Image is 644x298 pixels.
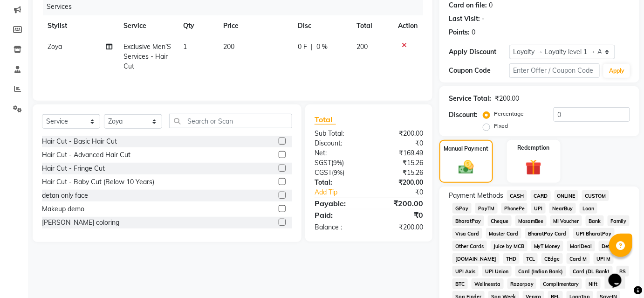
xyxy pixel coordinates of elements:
span: 9% [333,159,342,166]
img: _gift.svg [521,158,547,178]
div: ₹200.00 [369,178,430,187]
div: ( ) [308,158,369,168]
span: Card (Indian Bank) [515,266,567,277]
div: [PERSON_NAME] coloring [42,218,119,228]
span: Total [315,115,336,125]
div: Coupon Code [449,66,509,76]
div: Makeup demo [42,204,84,214]
span: NearBuy [549,203,576,214]
span: TCL [523,253,538,264]
th: Action [392,15,423,36]
span: Razorpay [507,278,537,289]
span: MI Voucher [550,215,582,226]
span: | [311,42,313,52]
span: Master Card [486,228,521,239]
span: Card (DL Bank) [570,266,613,277]
th: Stylist [42,15,118,36]
div: Sub Total: [308,129,369,139]
div: ₹200.00 [495,94,519,104]
label: Percentage [494,110,524,118]
span: Nift [586,278,601,289]
span: PhonePe [501,203,528,214]
div: ₹200.00 [369,222,430,232]
span: Loan [580,203,597,214]
span: ONLINE [555,190,579,201]
span: DefiDeal [599,241,626,251]
span: CASH [507,190,527,201]
div: ( ) [308,168,369,178]
div: ₹15.26 [369,168,430,178]
div: Balance : [308,222,369,232]
span: Card M [567,253,590,264]
span: UPI [531,203,546,214]
span: MosamBee [515,215,547,226]
div: Net: [308,148,369,158]
div: Card on file: [449,0,487,10]
span: UPI Union [482,266,512,277]
div: Points: [449,28,470,37]
span: Wellnessta [472,278,504,289]
span: CEdge [541,253,563,264]
div: ₹0 [369,139,430,148]
div: Discount: [449,110,478,120]
span: Juice by MCB [491,241,528,251]
div: - [482,14,485,24]
span: Complimentary [540,278,582,289]
span: 0 % [316,42,328,52]
span: MariDeal [567,241,595,251]
div: Apply Discount [449,47,509,57]
span: UPI M [594,253,614,264]
span: THD [503,253,520,264]
span: CARD [531,190,551,201]
label: Manual Payment [444,145,488,153]
div: 0 [472,28,475,37]
span: Zoya [48,42,62,51]
input: Enter Offer / Coupon Code [509,63,600,78]
div: ₹200.00 [369,129,430,139]
span: BharatPay [452,215,484,226]
span: [DOMAIN_NAME] [452,253,500,264]
div: Discount: [308,139,369,148]
th: Service [118,15,178,36]
span: UPI BharatPay [573,228,615,239]
div: ₹0 [379,187,430,197]
div: Hair Cut - Fringe Cut [42,164,105,173]
button: Apply [603,64,630,78]
th: Total [351,15,392,36]
label: Fixed [494,122,508,130]
div: ₹0 [369,209,430,221]
span: 200 [357,42,368,51]
div: Service Total: [449,94,491,104]
span: BTC [452,278,468,289]
span: Family [608,215,630,226]
span: Exclusive Men’S Services - Hair Cut [123,42,171,70]
div: 0 [489,0,493,10]
div: Hair Cut - Baby Cut (Below 10 Years) [42,177,154,187]
a: Add Tip [308,187,379,197]
div: Hair Cut - Advanced Hair Cut [42,150,130,160]
div: Last Visit: [449,14,480,24]
div: Paid: [308,209,369,221]
span: UPI Axis [452,266,479,277]
div: ₹15.26 [369,158,430,168]
span: Visa Card [452,228,482,239]
div: Payable: [308,198,369,209]
div: ₹200.00 [369,198,430,209]
div: Hair Cut - Basic Hair Cut [42,137,117,146]
th: Qty [178,15,218,36]
span: CGST [315,168,332,177]
span: 200 [223,42,234,51]
span: Bank [586,215,604,226]
span: BharatPay Card [525,228,570,239]
span: GPay [452,203,472,214]
span: Other Cards [452,241,487,251]
span: MyT Money [531,241,564,251]
span: Payment Methods [449,191,503,201]
span: CUSTOM [582,190,609,201]
span: 0 F [298,42,307,52]
div: detan only face [42,191,88,201]
span: 1 [184,42,187,51]
div: Total: [308,178,369,187]
img: _cash.svg [454,159,479,176]
th: Price [218,15,292,36]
